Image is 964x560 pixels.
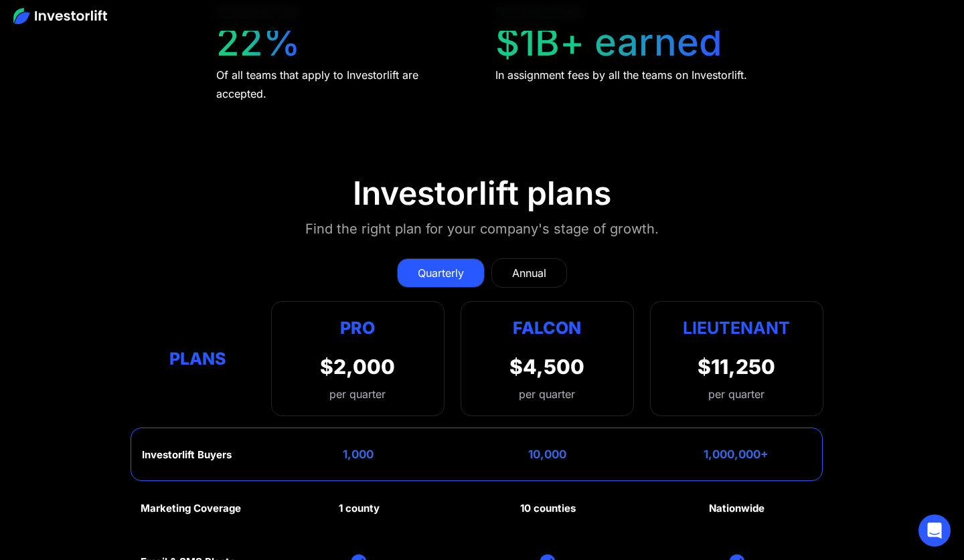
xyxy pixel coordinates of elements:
[512,265,546,281] div: Annual
[708,386,765,402] div: per quarter
[509,355,584,379] div: $4,500
[495,20,722,65] div: $1B+ earned
[709,502,765,515] div: Nationwide
[216,20,301,65] div: 22%
[520,502,576,515] div: 10 counties
[343,448,374,461] div: 1,000
[495,66,747,84] div: In assignment fees by all the teams on Investorlift.
[698,355,775,379] div: $11,250
[305,218,659,240] div: Find the right plan for your company's stage of growth.
[141,345,255,371] div: Plans
[320,315,395,341] div: Pro
[519,386,575,402] div: per quarter
[513,315,581,341] div: Falcon
[918,515,951,547] div: Open Intercom Messenger
[320,355,395,379] div: $2,000
[320,386,395,402] div: per quarter
[216,66,470,103] div: Of all teams that apply to Investorlift are accepted.
[528,448,566,461] div: 10,000
[704,448,769,461] div: 1,000,000+
[418,265,464,281] div: Quarterly
[141,502,241,515] div: Marketing Coverage
[683,318,790,338] strong: Lieutenant
[353,174,611,213] div: Investorlift plans
[339,502,380,515] div: 1 county
[142,449,232,461] div: Investorlift Buyers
